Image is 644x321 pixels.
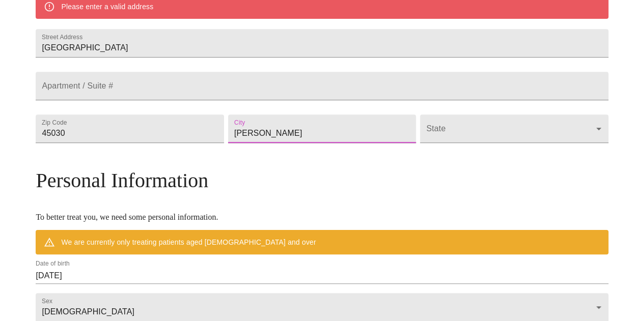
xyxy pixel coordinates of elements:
[36,168,608,192] h3: Personal Information
[61,233,316,251] div: We are currently only treating patients aged [DEMOGRAPHIC_DATA] and over
[36,213,608,222] p: To better treat you, we need some personal information.
[420,114,608,143] div: ​
[36,260,70,267] label: Date of birth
